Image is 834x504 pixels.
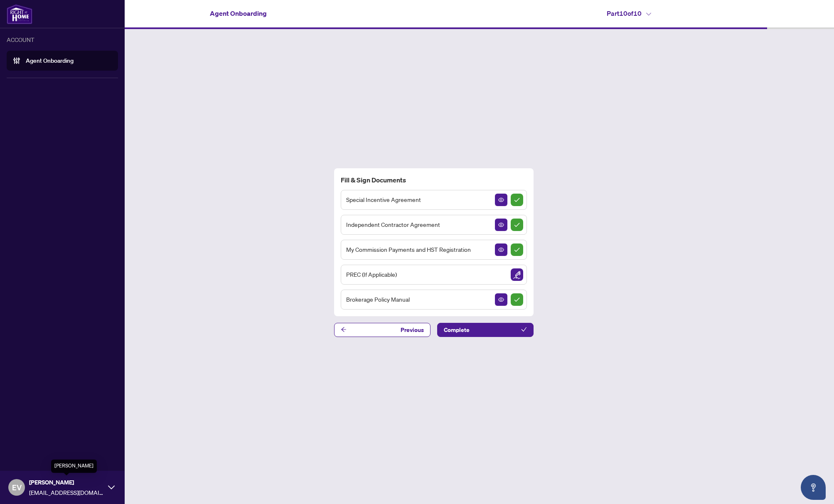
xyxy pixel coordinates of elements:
[498,197,504,203] span: View Document
[7,35,118,44] div: ACCOUNT
[334,323,431,337] button: Previous
[346,220,440,229] span: Independent Contractor Agreement
[607,8,651,18] h4: Part 10 of 10
[346,270,397,279] span: PREC (If Applicable)
[511,268,523,281] img: Sign Document
[401,323,424,337] span: Previous
[801,475,826,500] button: Open asap
[210,8,267,18] h4: Agent Onboarding
[346,295,410,304] span: Brokerage Policy Manual
[498,247,504,253] span: View Document
[7,4,32,24] img: logo
[511,243,523,256] img: Sign Completed
[511,293,523,306] img: Sign Completed
[341,175,527,185] h4: Fill & Sign Documents
[346,245,471,254] span: My Commission Payments and HST Registration
[498,297,504,302] span: View Document
[511,219,523,231] img: Sign Completed
[521,327,527,332] span: check
[444,323,470,337] span: Complete
[29,478,104,487] span: [PERSON_NAME]
[26,57,74,64] a: Agent Onboarding
[498,222,504,228] span: View Document
[346,195,421,204] span: Special Incentive Agreement
[12,482,22,493] span: EV
[29,488,104,497] span: [EMAIL_ADDRESS][DOMAIN_NAME]
[51,460,97,473] div: [PERSON_NAME]
[511,194,523,206] img: Sign Completed
[437,323,534,337] button: Complete
[341,327,347,332] span: arrow-left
